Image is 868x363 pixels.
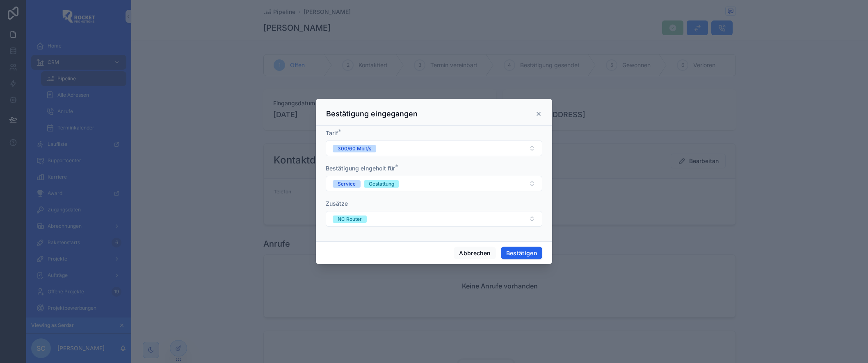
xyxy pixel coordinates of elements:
[326,109,418,119] h3: Bestätigung eingegangen
[326,176,542,191] button: Select Button
[364,179,399,188] button: Unselect GESTATTUNG
[454,247,496,260] button: Abbrechen
[501,247,543,260] button: Bestätigen
[326,141,542,156] button: Select Button
[326,129,338,136] span: Tarif
[333,179,361,188] button: Unselect SERVICE
[326,165,395,172] span: Bestätigung eingeholt für
[326,211,542,227] button: Select Button
[338,216,362,223] div: NC Router
[338,180,356,188] div: Service
[326,200,348,207] span: Zusätze
[338,145,371,152] div: 300/60 Mbit/s
[369,180,394,188] div: Gestattung
[333,215,367,223] button: Unselect NC_ROUTER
